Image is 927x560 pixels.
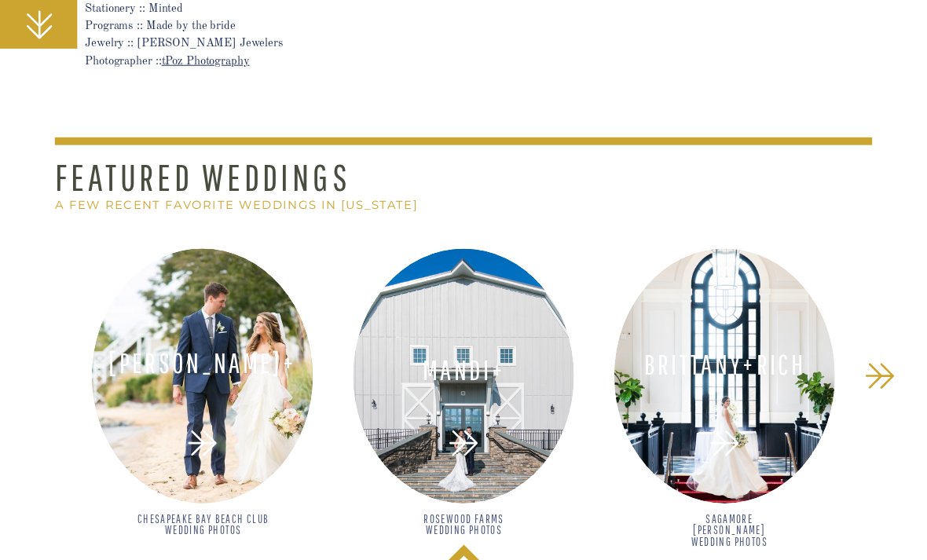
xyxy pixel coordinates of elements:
[398,513,529,555] h2: Rosewood Farms Wedding Photos
[625,350,826,379] a: Brittany+Rich
[102,349,304,378] a: [PERSON_NAME]+[PERSON_NAME]
[363,356,565,385] a: Mandi+[PERSON_NAME]
[676,513,782,548] a: Sagamore [PERSON_NAME] Wedding Photos
[55,155,350,198] font: FEATURED WEDDINGS
[398,513,529,555] a: Rosewood FarmsWedding Photos
[162,55,250,67] a: tPoz Photography
[55,199,497,212] h3: A FEW RECENT FAVORITE Weddings in [US_STATE]
[136,513,270,557] a: Chesapeake Bay Beach Club Wedding Photos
